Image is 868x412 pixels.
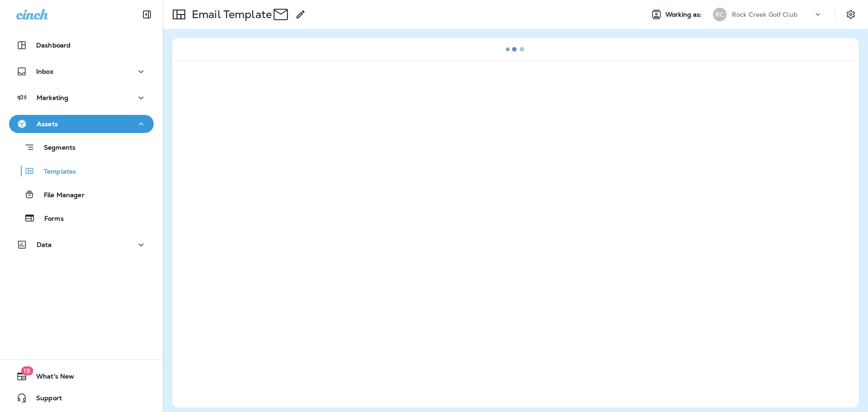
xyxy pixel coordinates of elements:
p: Data [37,241,52,248]
button: File Manager [9,185,154,204]
div: RC [713,8,726,21]
button: Collapse Sidebar [134,5,160,24]
button: Segments [9,137,154,157]
button: 19What's New [9,367,154,385]
button: Forms [9,208,154,227]
button: Assets [9,115,154,133]
p: Dashboard [36,42,71,49]
p: Inbox [36,68,53,75]
span: What's New [27,373,74,384]
button: Marketing [9,89,154,107]
span: Working as: [665,11,704,19]
p: Segments [35,144,75,153]
p: File Manager [35,191,85,200]
p: Email Template [188,8,272,21]
button: Settings [843,6,859,23]
span: Support [27,394,62,405]
p: Assets [37,120,58,128]
p: Templates [35,168,76,176]
p: Marketing [37,94,68,101]
p: Forms [35,215,64,223]
button: Inbox [9,62,154,81]
p: Rock Creek Golf Club [732,11,797,18]
span: 19 [21,366,33,375]
button: Support [9,389,154,407]
button: Dashboard [9,36,154,54]
button: Templates [9,161,154,180]
button: Data [9,236,154,254]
